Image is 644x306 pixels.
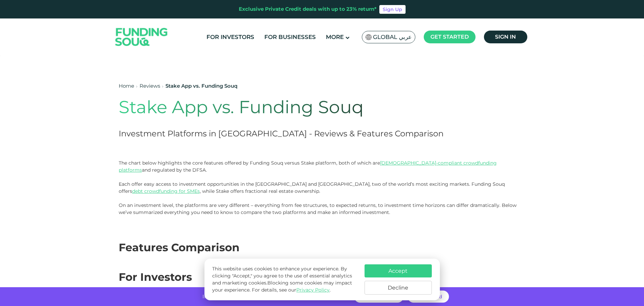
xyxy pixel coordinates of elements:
span: More [326,34,344,40]
h2: Investment Platforms in [GEOGRAPHIC_DATA] - Reviews & Features Comparison [119,128,444,139]
div: Stake App vs. Funding Souq [165,82,237,90]
div: Exclusive Private Credit deals with up to 23% return* [239,5,377,13]
span: Blocking some cookies may impact your experience. [212,280,352,293]
a: Reviews [140,83,160,89]
span: Invest with no hidden fees and get returns of up to [202,293,329,300]
div: For Investors [119,269,526,285]
img: Logo [109,20,175,54]
a: For Investors [205,32,256,43]
span: Get started [430,34,469,40]
a: Home [119,83,134,89]
img: SA Flag [366,34,372,40]
a: debt crowdfunding for SMEs [132,188,200,194]
span: For details, see our . [252,287,331,293]
a: Sign in [484,31,527,43]
a: Privacy Policy [296,287,330,293]
button: Decline [365,281,432,295]
span: Sign in [495,34,516,40]
span: Features Comparison [119,241,239,254]
a: Sign Up [379,5,406,14]
button: Accept [365,264,432,277]
p: On an investment level, the platforms are very different – everything from fee structures, to exp... [119,202,526,216]
a: For Businesses [263,32,317,43]
p: This website uses cookies to enhance your experience. By clicking "Accept," you agree to the use ... [212,265,357,294]
span: Global عربي [373,33,412,41]
p: The chart below highlights the core features offered by Funding Souq versus Stake platform, both ... [119,160,526,195]
h1: Stake App vs. Funding Souq [119,97,444,118]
